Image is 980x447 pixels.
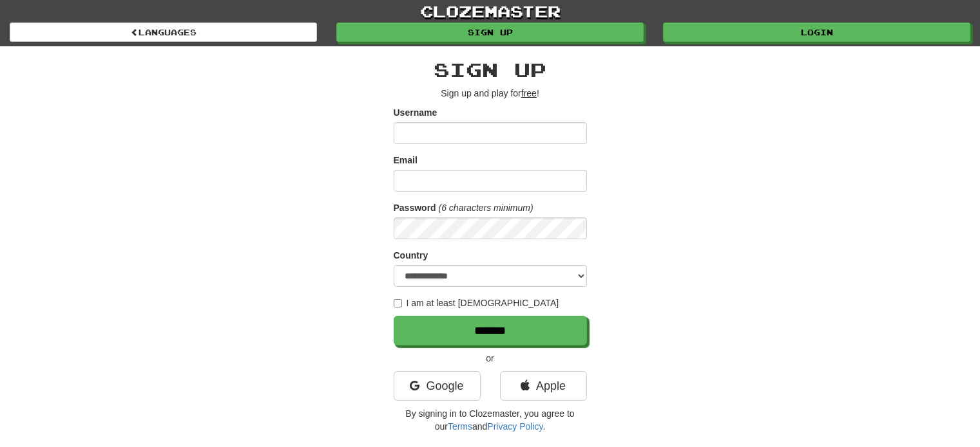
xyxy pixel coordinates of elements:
[394,407,587,433] p: By signing in to Clozemaster, you agree to our and .
[448,421,472,432] a: Terms
[10,23,317,42] a: Languages
[521,88,537,98] u: free
[394,352,587,365] p: or
[394,371,481,401] a: Google
[394,87,587,100] p: Sign up and play for !
[394,299,402,307] input: I am at least [DEMOGRAPHIC_DATA]
[394,59,587,80] h2: Sign up
[394,249,428,262] label: Country
[394,106,437,119] label: Username
[500,371,587,401] a: Apple
[394,201,436,214] label: Password
[394,296,559,309] label: I am at least [DEMOGRAPHIC_DATA]
[394,154,418,167] label: Email
[336,23,644,42] a: Sign up
[439,203,533,213] em: (6 characters minimum)
[487,421,543,432] a: Privacy Policy
[663,23,970,42] a: Login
